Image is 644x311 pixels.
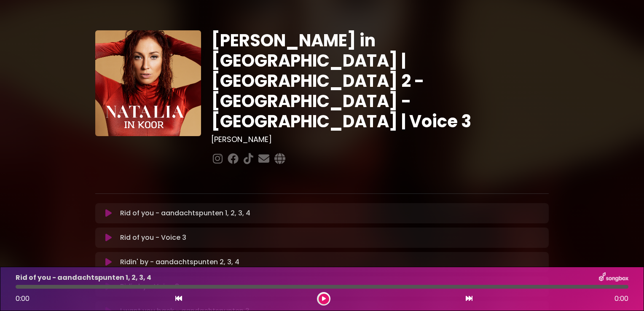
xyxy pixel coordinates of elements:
[614,294,628,304] span: 0:00
[599,272,628,283] img: songbox-logo-white.png
[120,233,186,243] p: Rid of you - Voice 3
[16,294,30,303] span: 0:00
[95,30,201,136] img: YTVS25JmS9CLUqXqkEhs
[120,208,250,218] p: Rid of you - aandachtspunten 1, 2, 3, 4
[211,30,549,131] h1: [PERSON_NAME] in [GEOGRAPHIC_DATA] | [GEOGRAPHIC_DATA] 2 - [GEOGRAPHIC_DATA] - [GEOGRAPHIC_DATA] ...
[120,257,239,267] p: Ridin' by - aandachtspunten 2, 3, 4
[211,135,549,144] h3: [PERSON_NAME]
[16,273,151,283] p: Rid of you - aandachtspunten 1, 2, 3, 4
